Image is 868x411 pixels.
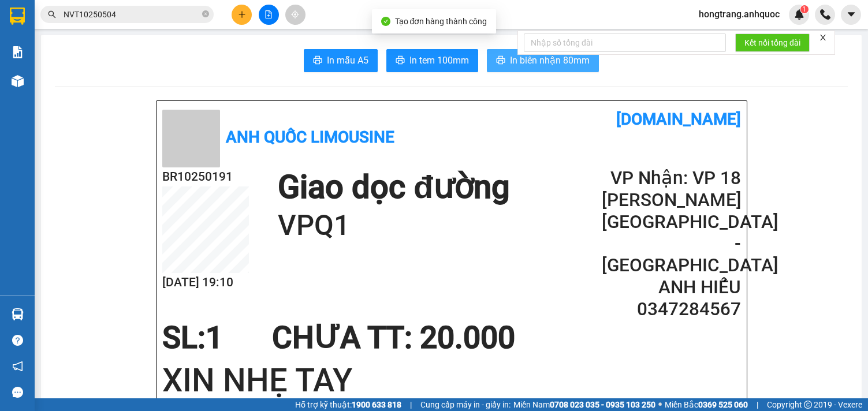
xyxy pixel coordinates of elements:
[232,5,252,25] button: plus
[295,398,401,411] span: Hỗ trợ kỹ thuật:
[820,9,830,20] img: phone-icon
[794,9,804,20] img: icon-new-feature
[12,387,23,398] span: message
[602,298,740,320] h2: 0347284567
[352,400,401,409] strong: 1900 633 818
[162,167,249,186] h2: BR10250191
[800,5,809,13] sup: 1
[510,53,590,68] span: In biên nhận 80mm
[602,277,740,298] h2: ANH HIẾU
[616,110,741,129] b: [DOMAIN_NAME]
[410,398,412,411] span: |
[238,10,246,18] span: plus
[259,5,279,25] button: file-add
[278,207,510,244] h1: VPQ1
[690,7,789,21] span: hongtrang.anhquoc
[802,5,806,13] span: 1
[12,335,23,346] span: question-circle
[162,358,741,403] h1: XIN NHẸ TAY
[698,400,748,409] strong: 0369 525 060
[658,402,662,407] span: ⚪️
[12,361,23,372] span: notification
[285,5,306,25] button: aim
[735,33,810,52] button: Kết nối tổng đài
[226,128,394,147] b: Anh Quốc Limousine
[202,10,209,17] span: close-circle
[48,10,56,18] span: search
[291,10,299,18] span: aim
[550,400,655,409] strong: 0708 023 035 - 0935 103 250
[12,75,24,87] img: warehouse-icon
[12,308,24,320] img: warehouse-icon
[665,398,748,411] span: Miền Bắc
[513,398,655,411] span: Miền Nam
[524,33,726,52] input: Nhập số tổng đài
[819,33,827,42] span: close
[496,55,505,66] span: printer
[162,273,249,292] h2: [DATE] 19:10
[313,55,322,66] span: printer
[278,167,510,207] h1: Giao dọc đường
[409,53,469,68] span: In tem 100mm
[757,398,758,411] span: |
[846,9,856,20] span: caret-down
[265,10,273,18] span: file-add
[395,17,487,26] span: Tạo đơn hàng thành công
[744,36,800,49] span: Kết nối tổng đài
[386,49,478,72] button: printerIn tem 100mm
[396,55,405,66] span: printer
[487,49,599,72] button: printerIn biên nhận 80mm
[202,9,209,20] span: close-circle
[327,53,368,68] span: In mẫu A5
[804,401,812,409] span: copyright
[381,17,390,26] span: check-circle
[64,8,200,21] input: Tìm tên, số ĐT hoặc mã đơn
[304,49,378,72] button: printerIn mẫu A5
[602,167,740,277] h2: VP Nhận: VP 18 [PERSON_NAME][GEOGRAPHIC_DATA] - [GEOGRAPHIC_DATA]
[206,320,223,356] span: 1
[841,5,861,25] button: caret-down
[265,320,522,355] div: CHƯA TT : 20.000
[10,8,25,25] img: logo-vxr
[420,398,511,411] span: Cung cấp máy in - giấy in:
[12,46,24,58] img: solution-icon
[162,320,206,356] span: SL:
